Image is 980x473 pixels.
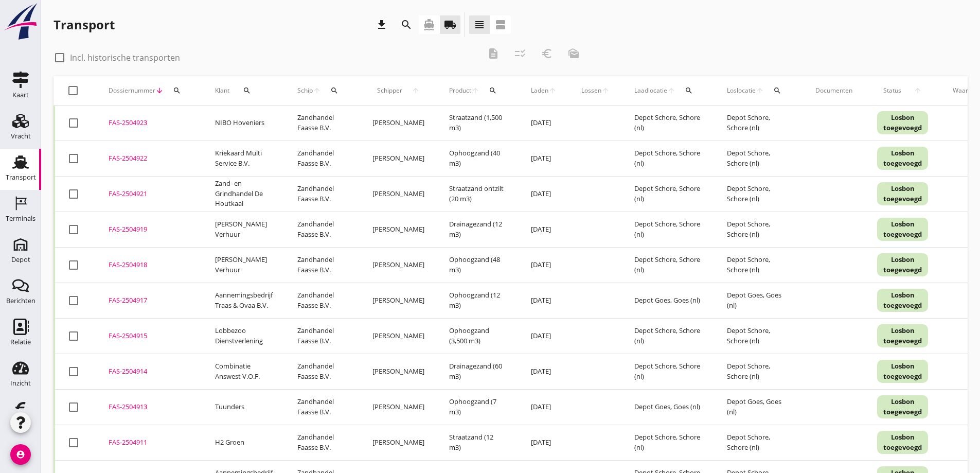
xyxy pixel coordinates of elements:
[297,86,313,95] span: Schip
[715,106,803,141] td: Depot Schore, Schore (nl)
[715,176,803,212] td: Depot Schore, Schore (nl)
[531,86,548,95] span: Laden
[285,318,360,354] td: Zandhandel Faasse B.V.
[877,253,928,276] div: Losbon toegevoegd
[109,437,190,448] div: FAS-2504911
[360,283,437,318] td: [PERSON_NAME]
[285,354,360,389] td: Zandhandel Faasse B.V.
[360,247,437,283] td: [PERSON_NAME]
[109,295,190,306] div: FAS-2504917
[437,318,519,354] td: Ophoogzand (3,500 m3)
[667,86,675,95] i: arrow_upward
[360,141,437,176] td: [PERSON_NAME]
[444,19,456,31] i: local_shipping
[715,141,803,176] td: Depot Schore, Schore (nl)
[519,318,569,354] td: [DATE]
[215,78,273,103] div: Klant
[685,86,693,95] i: search
[10,380,31,387] div: Inzicht
[877,182,928,205] div: Losbon toegevoegd
[815,86,852,95] div: Documenten
[6,297,35,304] div: Berichten
[519,425,569,460] td: [DATE]
[109,260,190,270] div: FAS-2504918
[285,425,360,460] td: Zandhandel Faasse B.V.
[519,141,569,176] td: [DATE]
[6,174,36,181] div: Transport
[109,331,190,341] div: FAS-2504915
[473,19,486,31] i: view_headline
[907,86,928,95] i: arrow_upward
[313,86,321,95] i: arrow_upward
[489,86,497,95] i: search
[109,224,190,235] div: FAS-2504919
[437,176,519,212] td: Straatzand ontzilt (20 m3)
[360,425,437,460] td: [PERSON_NAME]
[360,389,437,425] td: [PERSON_NAME]
[622,318,715,354] td: Depot Schore, Schore (nl)
[437,389,519,425] td: Ophoogzand (7 m3)
[203,141,285,176] td: Kriekaard Multi Service B.V.
[109,402,190,412] div: FAS-2504913
[581,86,601,95] span: Lossen
[203,247,285,283] td: [PERSON_NAME] Verhuur
[756,86,764,95] i: arrow_upward
[10,444,31,465] i: account_circle
[622,283,715,318] td: Depot Goes, Goes (nl)
[877,395,928,418] div: Losbon toegevoegd
[494,19,507,31] i: view_agenda
[715,389,803,425] td: Depot Goes, Goes (nl)
[285,283,360,318] td: Zandhandel Faasse B.V.
[877,324,928,347] div: Losbon toegevoegd
[877,289,928,312] div: Losbon toegevoegd
[330,86,338,95] i: search
[437,141,519,176] td: Ophoogzand (40 m3)
[109,86,155,95] span: Dossiernummer
[622,247,715,283] td: Depot Schore, Schore (nl)
[622,106,715,141] td: Depot Schore, Schore (nl)
[437,425,519,460] td: Straatzand (12 m3)
[360,318,437,354] td: [PERSON_NAME]
[155,86,164,95] i: arrow_downward
[877,218,928,241] div: Losbon toegevoegd
[437,247,519,283] td: Ophoogzand (48 m3)
[109,118,190,128] div: FAS-2504923
[519,247,569,283] td: [DATE]
[715,425,803,460] td: Depot Schore, Schore (nl)
[376,19,388,31] i: download
[715,354,803,389] td: Depot Schore, Schore (nl)
[877,111,928,134] div: Losbon toegevoegd
[360,212,437,247] td: [PERSON_NAME]
[6,215,35,222] div: Terminals
[285,106,360,141] td: Zandhandel Faasse B.V.
[715,283,803,318] td: Depot Goes, Goes (nl)
[12,92,29,98] div: Kaart
[877,86,907,95] span: Status
[203,176,285,212] td: Zand- en Grindhandel De Houtkaai
[285,389,360,425] td: Zandhandel Faasse B.V.
[877,360,928,383] div: Losbon toegevoegd
[2,3,39,41] img: logo-small.a267ee39.svg
[203,283,285,318] td: Aannemingsbedrijf Traas & Ovaa B.V.
[519,354,569,389] td: [DATE]
[11,256,30,263] div: Depot
[70,52,180,63] label: Incl. historische transporten
[622,425,715,460] td: Depot Schore, Schore (nl)
[437,354,519,389] td: Drainagezand (60 m3)
[601,86,610,95] i: arrow_upward
[519,389,569,425] td: [DATE]
[727,86,756,95] span: Loslocatie
[519,176,569,212] td: [DATE]
[109,153,190,164] div: FAS-2504922
[360,176,437,212] td: [PERSON_NAME]
[407,86,424,95] i: arrow_upward
[10,339,31,345] div: Relatie
[285,212,360,247] td: Zandhandel Faasse B.V.
[622,141,715,176] td: Depot Schore, Schore (nl)
[423,19,435,31] i: directions_boat
[471,86,479,95] i: arrow_upward
[622,212,715,247] td: Depot Schore, Schore (nl)
[285,247,360,283] td: Zandhandel Faasse B.V.
[715,212,803,247] td: Depot Schore, Schore (nl)
[109,366,190,377] div: FAS-2504914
